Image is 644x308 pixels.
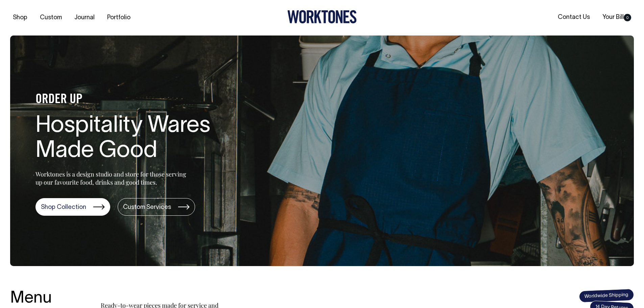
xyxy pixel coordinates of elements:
a: Portfolio [104,12,133,23]
a: Journal [72,12,97,23]
h4: ORDER UP [35,93,252,107]
a: Your Bill0 [600,12,634,23]
a: Shop Collection [35,198,110,216]
p: Worktones is a design studio and store for those serving up our favourite food, drinks and good t... [35,170,189,186]
a: Shop [10,12,30,23]
a: Custom [37,12,65,23]
a: Contact Us [555,12,593,23]
span: 0 [624,14,631,21]
a: Custom Services [118,198,195,216]
h1: Hospitality Wares Made Good [35,114,252,164]
span: Worldwide Shipping [579,288,634,303]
